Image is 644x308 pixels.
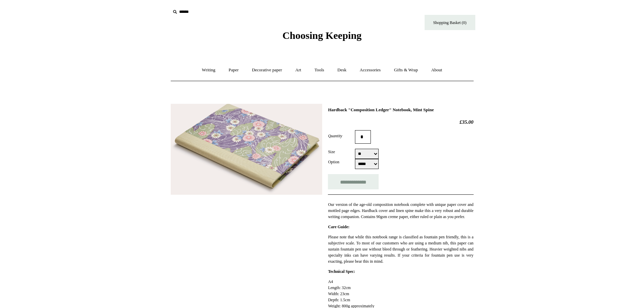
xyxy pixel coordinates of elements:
a: Decorative paper [246,61,288,79]
a: Writing [196,61,221,79]
label: Quantity [328,133,355,139]
strong: Technical Spec: [328,269,355,274]
a: Shopping Basket (0) [425,15,475,30]
a: Gifts & Wrap [388,61,424,79]
a: Accessories [354,61,387,79]
span: Choosing Keeping [282,30,361,41]
a: About [425,61,448,79]
strong: Care Guide: [328,224,349,229]
h2: £35.00 [328,119,473,125]
p: Our version of the age-old composition notebook complete with unique paper cover and mottled page... [328,202,473,220]
p: Please note that while this notebook range is classified as fountain pen friendly, this is a subj... [328,234,473,264]
a: Art [289,61,307,79]
h1: Hardback "Composition Ledger" Notebook, Mint Spine [328,107,473,113]
img: Hardback "Composition Ledger" Notebook, Mint Spine [171,104,322,195]
label: Option [328,159,355,165]
a: Paper [222,61,245,79]
a: Tools [308,61,330,79]
label: Size [328,149,355,155]
a: Desk [331,61,353,79]
a: Choosing Keeping [282,35,361,40]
